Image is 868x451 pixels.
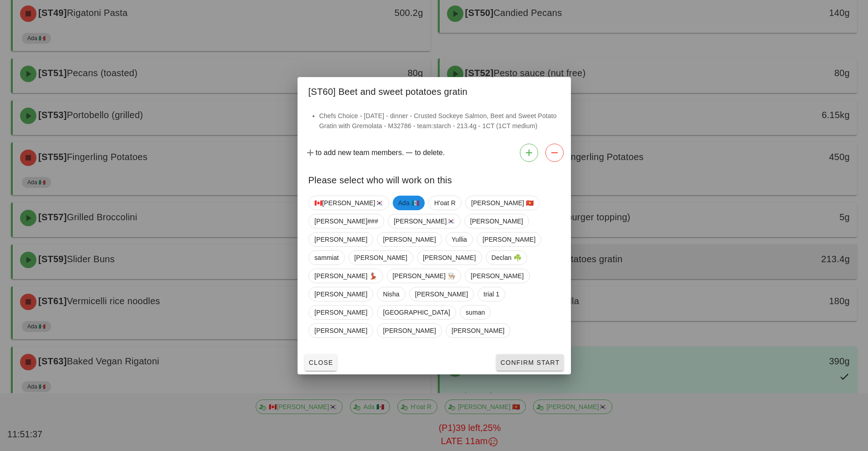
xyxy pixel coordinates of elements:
[451,324,504,337] span: [PERSON_NAME]
[423,251,476,264] span: [PERSON_NAME]
[483,287,499,301] span: trial 1
[415,287,467,301] span: [PERSON_NAME]
[383,306,450,319] span: [GEOGRAPHIC_DATA]
[491,251,521,264] span: Declan ☘️
[434,196,455,210] span: H'oat R
[383,324,436,337] span: [PERSON_NAME]
[398,196,419,210] span: Ada 🇲🇽
[314,287,367,301] span: [PERSON_NAME]
[305,354,337,371] button: Close
[465,306,485,319] span: suman
[298,140,571,166] div: to add new team members. to delete.
[471,196,534,210] span: [PERSON_NAME] 🇻🇳
[298,166,571,192] div: Please select who will work on this
[500,359,560,366] span: Confirm Start
[451,233,467,246] span: Yullia
[482,233,535,246] span: [PERSON_NAME]
[394,214,455,228] span: [PERSON_NAME]🇰🇷
[314,233,367,246] span: [PERSON_NAME]
[471,269,524,283] span: [PERSON_NAME]
[383,287,399,301] span: Nisha
[392,269,455,283] span: [PERSON_NAME] 👨🏼‍🍳
[314,214,378,228] span: [PERSON_NAME]###
[314,324,367,337] span: [PERSON_NAME]
[470,214,523,228] span: [PERSON_NAME]
[383,233,436,246] span: [PERSON_NAME]
[319,111,560,131] li: Chefs Choice - [DATE] - dinner - Crusted Sockeye Salmon, Beet and Sweet Potato Gratin with Gremol...
[314,196,383,210] span: 🇨🇦[PERSON_NAME]🇰🇷
[354,251,407,264] span: [PERSON_NAME]
[496,354,563,371] button: Confirm Start
[298,77,571,104] div: [ST60] Beet and sweet potatoes gratin
[314,269,377,283] span: [PERSON_NAME] 💃🏽
[308,359,334,366] span: Close
[314,306,367,319] span: [PERSON_NAME]
[314,251,339,264] span: sammiat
